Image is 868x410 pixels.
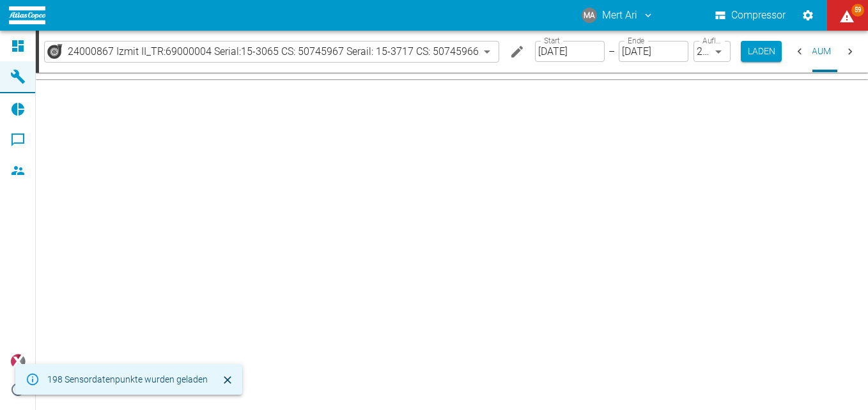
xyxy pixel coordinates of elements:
p: – [608,44,615,59]
img: Xplore Logo [10,354,26,369]
span: 24000867 Izmit II_TR:69000004 Serial:15-3065 CS: 50745967 Serail: 15-3717 CS: 50745966 [68,44,479,59]
input: DD.MM.YYYY [535,41,605,62]
a: 24000867 Izmit II_TR:69000004 Serial:15-3065 CS: 50745967 Serail: 15-3717 CS: 50745966 [47,44,479,59]
button: Machine bearbeiten [504,39,530,65]
img: logo [9,6,45,24]
label: Start [544,35,560,46]
div: 2 Minuten [694,41,731,62]
button: mert.ari@atlascopco.com [580,4,656,27]
div: 198 Sensordatenpunkte wurden geladen [47,368,208,391]
div: MA [582,8,597,23]
button: Schließen [218,370,237,390]
button: Einstellungen [796,4,819,27]
input: DD.MM.YYYY [619,41,688,62]
label: Ende [628,35,644,46]
label: Auflösung [702,35,724,46]
button: Compressor [713,4,789,27]
span: 59 [851,4,864,17]
button: Laden [741,41,782,62]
